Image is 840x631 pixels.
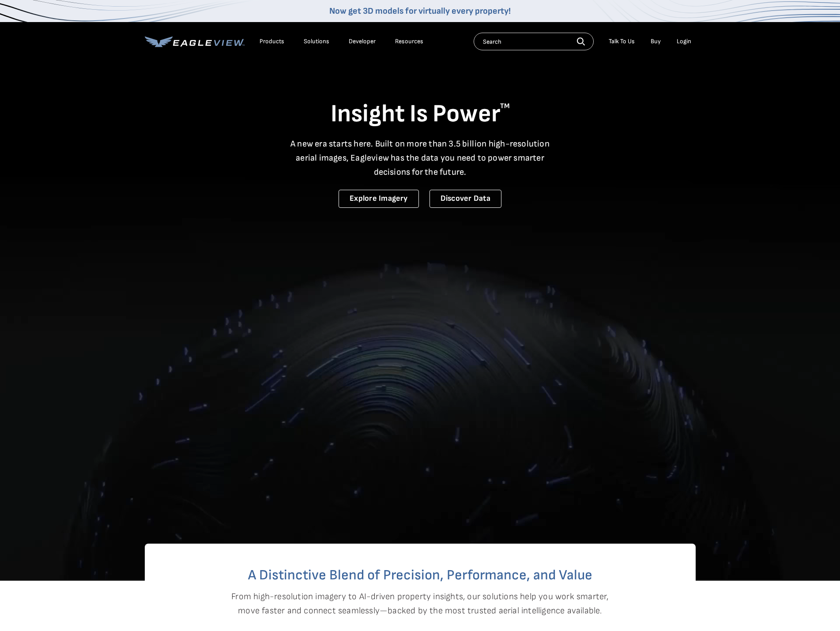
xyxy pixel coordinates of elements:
[395,38,423,45] div: Resources
[285,137,555,179] p: A new era starts here. Built on more than 3.5 billion high-resolution aerial images, Eagleview ha...
[304,38,329,45] div: Solutions
[677,38,691,45] div: Login
[260,38,284,45] div: Products
[231,590,609,618] p: From high-resolution imagery to AI-driven property insights, our solutions help you work smarter,...
[429,190,501,208] a: Discover Data
[329,6,511,16] a: Now get 3D models for virtually every property!
[500,102,510,110] sup: TM
[180,568,660,582] h2: A Distinctive Blend of Precision, Performance, and Value
[349,38,376,45] a: Developer
[651,38,661,45] a: Buy
[339,190,419,208] a: Explore Imagery
[474,33,594,50] input: Search
[609,38,635,45] div: Talk To Us
[145,99,696,130] h1: Insight Is Power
